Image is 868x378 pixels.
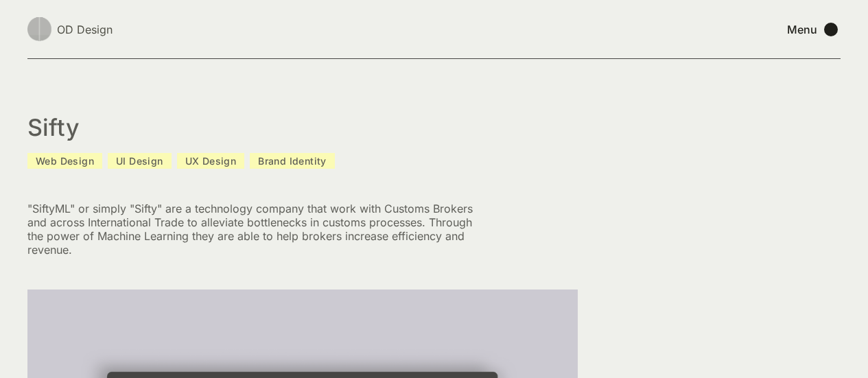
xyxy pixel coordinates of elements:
[57,21,113,38] div: OD Design
[250,153,335,169] a: Brand Identity
[177,153,245,169] a: UX Design
[27,202,473,257] div: "SiftyML" or simply "Sifty" are a technology company that work with Customs Brokers and across In...
[27,17,113,41] a: OD Design
[108,153,172,169] a: UI Design
[787,23,817,36] div: Menu
[787,23,841,36] div: menu
[27,114,473,142] h2: Sifty
[27,153,102,169] a: Web Design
